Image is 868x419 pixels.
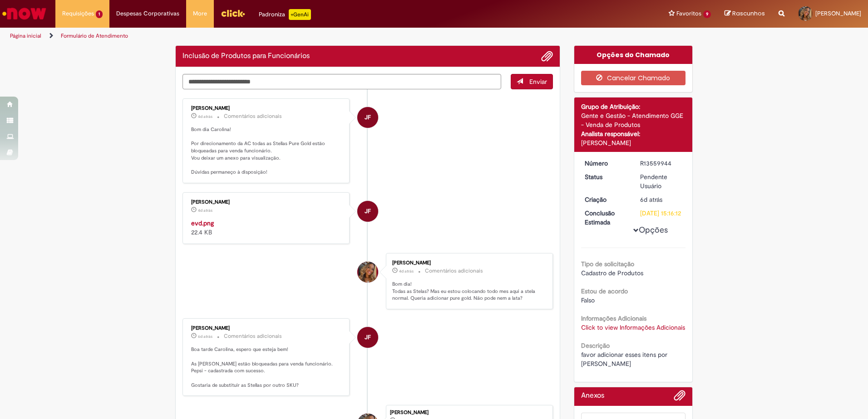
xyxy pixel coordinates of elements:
[221,6,245,20] img: click_logo_yellow_360x200.png
[392,260,543,266] div: [PERSON_NAME]
[392,281,543,302] p: Bom dia! Todas as Stelas? Mas eu estou colocando todo mes aqui a stela normal. Queria adicionar p...
[224,112,282,120] small: Comentários adicionais
[198,334,212,339] time: 23/09/2025 15:58:32
[191,346,342,389] p: Boa tarde Carolina, espero que esteja bem! As [PERSON_NAME] estão bloqueadas para venda funcionár...
[357,107,378,128] div: Jeter Filho
[541,50,553,62] button: Adicionar anexos
[259,9,311,20] div: Padroniza
[198,114,212,119] span: 4d atrás
[116,9,179,18] span: Despesas Corporativas
[640,159,682,168] div: R13559944
[578,172,634,181] dt: Status
[703,10,711,18] span: 9
[390,410,548,415] div: [PERSON_NAME]
[191,326,342,331] div: [PERSON_NAME]
[640,195,682,204] div: 23/09/2025 15:46:10
[198,208,212,213] time: 26/09/2025 09:55:49
[511,74,553,89] button: Enviar
[581,129,686,138] div: Analista responsável:
[581,260,634,268] b: Tipo de solicitação
[365,326,371,348] span: JF
[1,5,48,23] img: ServiceNow
[725,10,765,18] a: Rascunhos
[581,287,628,295] b: Estou de acordo
[357,327,378,348] div: Jeter Filho
[676,9,701,18] span: Favoritos
[198,208,212,213] span: 4d atrás
[581,323,685,331] a: Click to view Informações Adicionais
[193,9,207,18] span: More
[62,9,94,18] span: Requisições
[224,332,282,340] small: Comentários adicionais
[640,172,682,190] div: Pendente Usuário
[581,351,669,368] span: favor adicionar esses itens por [PERSON_NAME]
[10,32,41,39] a: Página inicial
[191,106,342,111] div: [PERSON_NAME]
[581,269,643,277] span: Cadastro de Produtos
[7,28,572,44] ul: Trilhas de página
[815,10,861,17] span: [PERSON_NAME]
[289,9,311,20] p: +GenAi
[581,102,686,111] div: Grupo de Atribuição:
[365,200,371,222] span: JF
[581,341,610,350] b: Descrição
[578,159,634,168] dt: Número
[191,126,342,176] p: Bom dia Carolina! Por direcionamento da AC todas as Stellas Pure Gold estão bloqueadas para venda...
[732,9,765,18] span: Rascunhos
[182,52,310,60] h2: Inclusão de Produtos para Funcionários Histórico de tíquete
[578,195,634,204] dt: Criação
[399,268,414,274] time: 26/09/2025 09:28:29
[61,32,128,39] a: Formulário de Atendimento
[191,219,342,237] div: 22.4 KB
[191,200,342,205] div: [PERSON_NAME]
[96,10,103,18] span: 1
[640,209,682,218] div: [DATE] 15:16:12
[191,219,214,227] a: evd.png
[399,268,414,274] span: 4d atrás
[365,107,371,128] span: JF
[674,390,686,406] button: Adicionar anexos
[182,74,501,89] textarea: Digite sua mensagem aqui...
[198,334,212,339] span: 6d atrás
[640,195,662,204] time: 23/09/2025 15:46:10
[574,46,693,64] div: Opções do Chamado
[198,114,212,119] time: 26/09/2025 09:56:05
[640,195,662,204] span: 6d atrás
[357,201,378,222] div: Jeter Filho
[357,262,378,283] div: Carolina Carvalho Ribeiro
[581,111,686,129] div: Gente e Gestão - Atendimento GGE - Venda de Produtos
[425,267,483,275] small: Comentários adicionais
[578,209,634,227] dt: Conclusão Estimada
[581,296,595,304] span: Falso
[581,71,686,85] button: Cancelar Chamado
[529,78,547,86] span: Enviar
[581,314,646,322] b: Informações Adicionais
[581,138,686,147] div: [PERSON_NAME]
[581,392,604,400] h2: Anexos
